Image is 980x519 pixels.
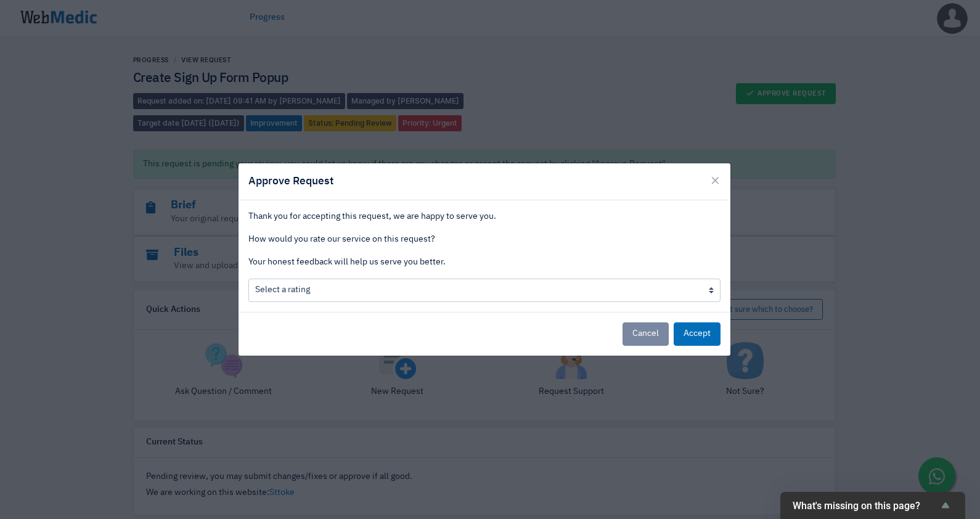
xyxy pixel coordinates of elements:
[793,500,938,512] span: What's missing on this page?
[248,233,721,246] p: How would you rate our service on this request?
[248,173,333,189] h5: Approve Request
[248,210,721,223] p: Thank you for accepting this request, we are happy to serve you.
[700,163,730,198] button: Close
[623,322,669,346] button: Cancel
[710,172,721,189] span: ×
[793,498,953,513] button: Show survey - What's missing on this page?
[248,256,721,269] p: Your honest feedback will help us serve you better.
[674,322,721,346] button: Accept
